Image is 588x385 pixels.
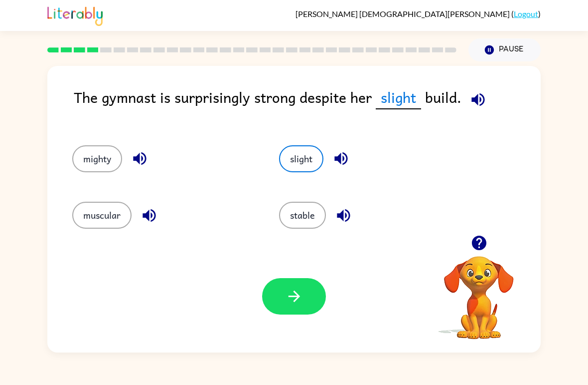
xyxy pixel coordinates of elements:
[279,202,326,229] button: stable
[295,9,541,18] div: ( )
[514,9,538,18] a: Logout
[468,38,541,61] button: Pause
[295,9,511,18] span: [PERSON_NAME] [DEMOGRAPHIC_DATA][PERSON_NAME]
[72,145,122,172] button: mighty
[47,4,103,26] img: Literably
[72,202,132,229] button: muscular
[74,86,541,125] div: The gymnast is surprisingly strong despite her build.
[279,145,323,172] button: slight
[429,241,529,341] video: Your browser must support playing .mp4 files to use Literably. Please try using another browser.
[376,86,421,109] span: slight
